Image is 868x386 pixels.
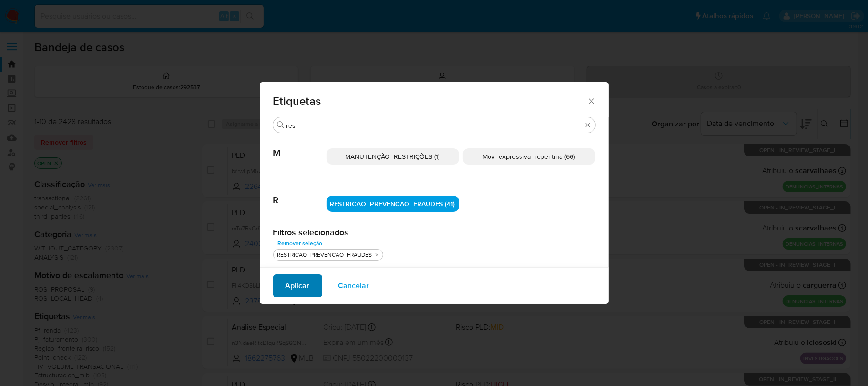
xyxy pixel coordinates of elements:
[326,274,382,297] button: Cancelar
[286,275,310,296] span: Aplicar
[327,196,459,212] div: RESTRICAO_PREVENCAO_FRAUDES (41)
[273,95,587,107] span: Etiquetas
[273,133,327,159] span: M
[373,251,381,259] button: quitar RESTRICAO_PREVENCAO_FRAUDES
[273,180,327,206] span: R
[346,152,440,161] span: MANUTENÇÃO_RESTRIÇÕES (1)
[276,251,374,259] div: RESTRICAO_PREVENCAO_FRAUDES
[273,238,327,249] button: Remover seleção
[584,121,592,129] button: Borrar
[463,148,595,165] div: Mov_expressiva_repentina (66)
[273,274,322,297] button: Aplicar
[330,199,455,209] span: RESTRICAO_PREVENCAO_FRAUDES (41)
[277,121,285,129] button: Buscar
[278,239,323,248] span: Remover seleção
[286,121,582,130] input: Filtro de pesquisa
[273,227,595,238] h2: Filtros selecionados
[327,148,459,165] div: MANUTENÇÃO_RESTRIÇÕES (1)
[338,275,369,296] span: Cancelar
[483,152,575,161] span: Mov_expressiva_repentina (66)
[587,96,595,105] button: Fechar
